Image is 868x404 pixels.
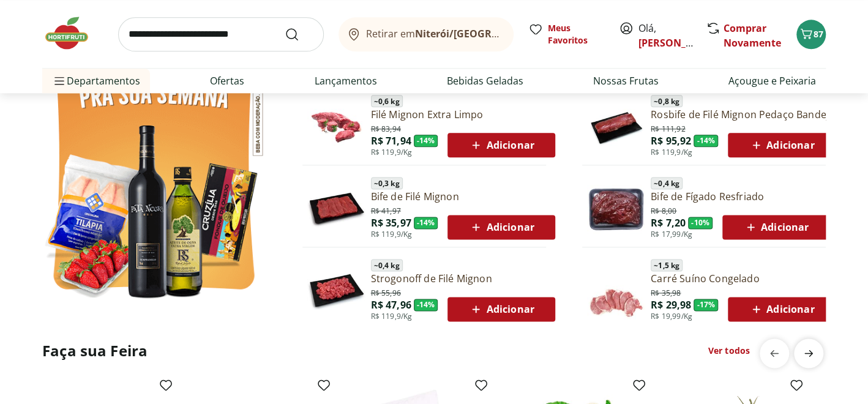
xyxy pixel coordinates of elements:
[651,134,691,148] span: R$ 95,92
[587,179,646,238] img: Bife de Fígado Resfriado
[794,339,823,368] button: next
[749,138,814,152] span: Adicionar
[371,134,411,148] span: R$ 71,94
[651,204,676,216] span: R$ 8,00
[371,272,555,285] a: Strogonoff de Filé Mignon
[638,36,718,50] a: [PERSON_NAME]
[587,261,646,320] img: Principal
[210,73,244,88] a: Ofertas
[651,298,691,312] span: R$ 29,98
[42,341,148,361] h2: Faça sua Feira
[651,272,835,285] a: Carré Suíno Congelado
[371,190,555,203] a: Bife de Filé Mignon
[651,95,683,107] span: ~ 0,8 kg
[371,230,413,239] span: R$ 119,9/Kg
[651,108,835,121] a: Rosbife de Filé Mignon Pedaço Bandeja
[371,298,411,312] span: R$ 47,96
[52,66,140,95] span: Departamentos
[728,73,816,88] a: Açougue e Peixaria
[468,220,534,234] span: Adicionar
[447,215,555,239] button: Adicionar
[371,148,413,157] span: R$ 119,9/Kg
[651,286,681,298] span: R$ 35,98
[307,97,366,155] img: Filé Mignon Extra Limpo
[366,28,501,39] span: Retirar em
[694,299,718,311] span: - 17 %
[468,138,534,152] span: Adicionar
[371,259,403,271] span: ~ 0,4 kg
[724,21,781,50] a: Comprar Novamente
[688,217,713,229] span: - 10 %
[42,15,103,51] img: Hortifruti
[651,190,829,203] a: Bife de Fígado Resfriado
[414,217,438,229] span: - 14 %
[651,230,692,239] span: R$ 17,99/Kg
[118,17,324,51] input: search
[371,312,413,321] span: R$ 119,9/Kg
[307,179,366,238] img: Principal
[447,133,555,157] button: Adicionar
[42,8,266,306] img: Ver todos
[651,259,683,271] span: ~ 1,5 kg
[708,345,750,357] a: Ver todos
[796,20,826,49] button: Carrinho
[371,122,401,134] span: R$ 83,94
[307,261,366,320] img: Principal
[651,216,686,230] span: R$ 7,20
[314,73,376,88] a: Lançamentos
[728,133,835,157] button: Adicionar
[749,302,814,316] span: Adicionar
[371,177,403,189] span: ~ 0,3 kg
[728,297,835,321] button: Adicionar
[414,299,438,311] span: - 14 %
[468,302,534,316] span: Adicionar
[414,135,438,147] span: - 14 %
[415,27,555,40] b: Niterói/[GEOGRAPHIC_DATA]
[743,220,809,234] span: Adicionar
[651,177,683,189] span: ~ 0,4 kg
[694,135,718,147] span: - 14 %
[548,22,604,47] span: Meus Favoritos
[371,216,411,230] span: R$ 35,97
[722,215,829,239] button: Adicionar
[371,204,401,216] span: R$ 41,97
[638,21,693,50] span: Olá,
[447,297,555,321] button: Adicionar
[814,28,823,40] span: 87
[528,22,604,47] a: Meus Favoritos
[285,27,314,42] button: Submit Search
[587,97,646,155] img: Principal
[651,122,685,134] span: R$ 111,92
[371,286,401,298] span: R$ 55,96
[371,95,403,107] span: ~ 0,6 kg
[651,312,692,321] span: R$ 19,99/Kg
[52,66,67,95] button: Menu
[593,73,659,88] a: Nossas Frutas
[371,108,555,121] a: Filé Mignon Extra Limpo
[339,17,514,51] button: Retirar emNiterói/[GEOGRAPHIC_DATA]
[760,339,789,368] button: previous
[651,148,692,157] span: R$ 119,9/Kg
[447,73,523,88] a: Bebidas Geladas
